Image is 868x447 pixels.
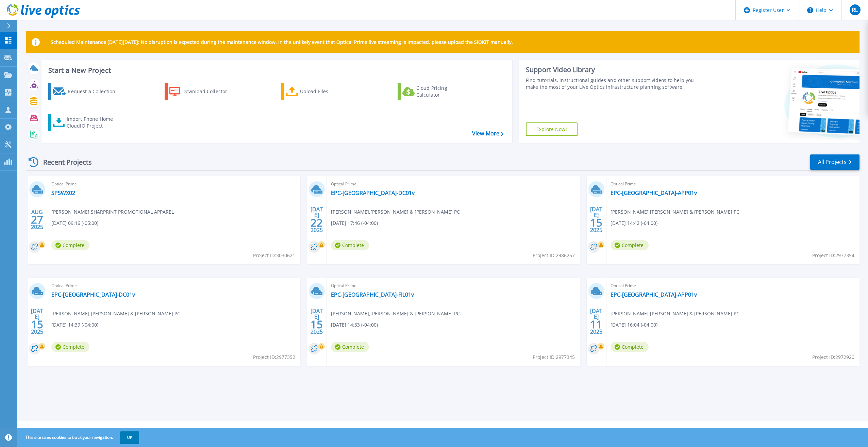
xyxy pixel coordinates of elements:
[812,252,854,259] span: Project ID: 2977354
[526,122,578,136] a: Explore Now!
[611,180,855,188] span: Optical Prime
[51,291,135,298] a: EPC-[GEOGRAPHIC_DATA]-DC01v
[51,342,89,352] span: Complete
[310,207,323,232] div: [DATE] 2025
[611,321,657,329] span: [DATE] 16:04 (-04:00)
[590,207,603,232] div: [DATE] 2025
[51,219,98,227] span: [DATE] 09:16 (-05:00)
[331,208,460,216] span: [PERSON_NAME] , [PERSON_NAME] & [PERSON_NAME] PC
[51,310,180,317] span: [PERSON_NAME] , [PERSON_NAME] & [PERSON_NAME] PC
[611,208,739,216] span: [PERSON_NAME] , [PERSON_NAME] & [PERSON_NAME] PC
[416,85,471,98] div: Cloud Pricing Calculator
[331,282,576,289] span: Optical Prime
[398,83,473,100] a: Cloud Pricing Calculator
[253,252,295,259] span: Project ID: 3030621
[311,220,323,226] span: 22
[331,321,378,329] span: [DATE] 14:33 (-04:00)
[165,83,240,100] a: Download Collector
[611,240,649,250] span: Complete
[67,116,120,129] div: Import Phone Home CloudIQ Project
[331,180,576,188] span: Optical Prime
[331,240,369,250] span: Complete
[51,282,296,289] span: Optical Prime
[810,154,859,170] a: All Projects
[812,353,854,361] span: Project ID: 2972920
[26,154,101,170] div: Recent Projects
[120,431,139,444] button: OK
[331,310,460,317] span: [PERSON_NAME] , [PERSON_NAME] & [PERSON_NAME] PC
[19,431,139,444] span: This site uses cookies to track your navigation.
[311,321,323,327] span: 15
[611,219,657,227] span: [DATE] 14:42 (-04:00)
[526,65,702,74] div: Support Video Library
[51,39,513,45] p: Scheduled Maintenance [DATE][DATE]: No disruption is expected during the maintenance window. In t...
[590,309,603,334] div: [DATE] 2025
[590,220,602,226] span: 15
[51,240,89,250] span: Complete
[331,189,415,196] a: EPC-[GEOGRAPHIC_DATA]-DC01v
[852,7,858,13] span: RL
[51,321,98,329] span: [DATE] 14:39 (-04:00)
[281,83,357,100] a: Upload Files
[590,321,602,327] span: 11
[51,208,174,216] span: [PERSON_NAME] , SHARPRINT PROMOTIONAL APPAREL
[300,85,354,98] div: Upload Files
[48,67,503,74] h3: Start a New Project
[68,85,122,98] div: Request a Collection
[310,309,323,334] div: [DATE] 2025
[611,342,649,352] span: Complete
[533,252,575,259] span: Project ID: 2986257
[611,189,697,196] a: EPC-[GEOGRAPHIC_DATA]-APP01v
[533,353,575,361] span: Project ID: 2977345
[31,217,43,222] span: 27
[253,353,295,361] span: Project ID: 2977352
[472,130,504,137] a: View More
[526,77,702,90] div: Find tutorials, instructional guides and other support videos to help you make the most of your L...
[48,83,124,100] a: Request a Collection
[331,219,378,227] span: [DATE] 17:46 (-04:00)
[31,321,43,327] span: 15
[611,282,855,289] span: Optical Prime
[51,189,75,196] a: SPSWX02
[611,310,739,317] span: [PERSON_NAME] , [PERSON_NAME] & [PERSON_NAME] PC
[51,180,296,188] span: Optical Prime
[611,291,697,298] a: EPC-[GEOGRAPHIC_DATA]-APP01v
[182,85,237,98] div: Download Collector
[331,342,369,352] span: Complete
[31,309,44,334] div: [DATE] 2025
[331,291,414,298] a: EPC-[GEOGRAPHIC_DATA]-FIL01v
[31,207,44,232] div: AUG 2025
